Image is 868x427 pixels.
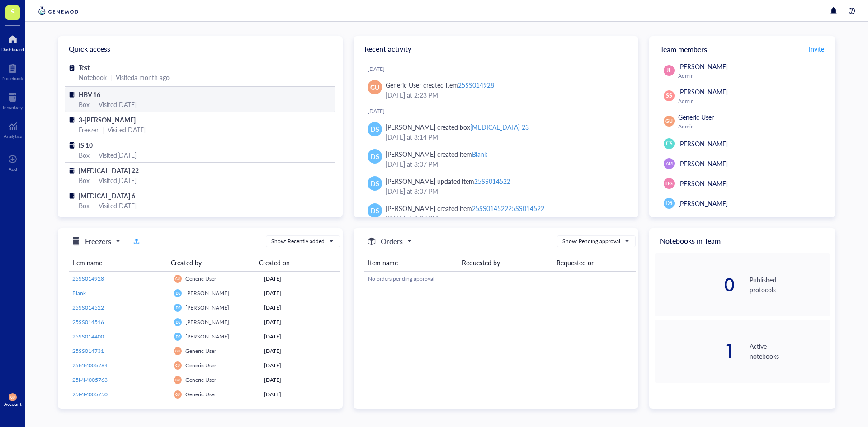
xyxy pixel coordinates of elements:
[72,289,86,297] span: Blank
[175,393,179,396] span: GU
[79,191,135,200] span: [MEDICAL_DATA] 6
[678,72,826,80] div: Admin
[666,66,672,75] span: JE
[371,151,379,161] span: DS
[472,150,487,159] div: Blank
[110,72,112,82] div: |
[678,199,728,208] span: [PERSON_NAME]
[72,376,108,384] span: 25MM005763
[264,318,336,326] div: [DATE]
[185,304,229,311] span: [PERSON_NAME]
[264,304,336,312] div: [DATE]
[175,378,179,382] span: GU
[474,177,510,186] div: 25SS014522
[470,122,529,131] div: [MEDICAL_DATA] 23
[678,179,728,188] span: [PERSON_NAME]
[678,87,728,96] span: [PERSON_NAME]
[3,104,23,110] div: Inventory
[553,254,636,271] th: Requested on
[2,75,23,81] div: Notebook
[167,254,255,271] th: Created by
[678,98,826,105] div: Admin
[79,115,136,124] span: 3-[PERSON_NAME]
[185,361,216,369] span: Generic User
[93,150,95,160] div: |
[175,305,180,310] span: DS
[85,236,111,247] h5: Freezers
[72,347,166,355] a: 25SS014731
[72,275,104,282] span: 25SS014928
[809,44,824,53] span: Invite
[808,42,825,56] button: Invite
[386,176,510,186] div: [PERSON_NAME] updated item
[69,254,167,271] th: Item name
[108,125,146,135] div: Visited [DATE]
[185,275,216,282] span: Generic User
[354,36,638,61] div: Recent activity
[4,401,22,407] div: Account
[175,277,179,281] span: GU
[255,254,333,271] th: Created on
[666,92,672,100] span: SS
[562,237,620,245] div: Show: Pending approval
[2,61,23,81] a: Notebook
[4,119,22,139] a: Analytics
[264,289,336,297] div: [DATE]
[655,276,735,294] div: 0
[72,390,166,399] a: 25MM005750
[79,141,93,150] span: IS 10
[649,36,835,61] div: Team members
[368,108,631,115] div: [DATE]
[361,76,631,103] a: GUGeneric User created item25SS014928[DATE] at 2:23 PM
[361,200,631,227] a: DS[PERSON_NAME] created item25SS01452225SS014522[DATE] at 3:07 PM
[175,334,180,338] span: DS
[79,99,90,109] div: Box
[79,125,99,135] div: Freezer
[386,80,494,90] div: Generic User created item
[99,150,137,160] div: Visited [DATE]
[72,347,104,355] span: 25SS014731
[361,173,631,200] a: DS[PERSON_NAME] updated item25SS014522[DATE] at 3:07 PM
[9,166,17,172] div: Add
[1,47,24,52] div: Dashboard
[368,66,631,73] div: [DATE]
[386,90,624,100] div: [DATE] at 2:23 PM
[458,254,552,271] th: Requested by
[72,318,104,326] span: 25SS014516
[264,275,336,283] div: [DATE]
[72,304,166,312] a: 25SS014522
[3,90,23,110] a: Inventory
[79,63,90,72] span: Test
[11,6,15,17] span: S
[665,117,673,125] span: GU
[79,166,139,175] span: [MEDICAL_DATA] 22
[264,333,336,341] div: [DATE]
[79,72,107,82] div: Notebook
[175,320,180,324] span: DS
[99,175,137,185] div: Visited [DATE]
[364,254,458,271] th: Item name
[116,72,170,82] div: Visited a month ago
[678,123,826,130] div: Admin
[264,376,336,384] div: [DATE]
[371,124,379,134] span: DS
[185,376,216,384] span: Generic User
[102,125,104,135] div: |
[72,318,166,326] a: 25SS014516
[72,390,108,398] span: 25MM005750
[361,118,631,145] a: DS[PERSON_NAME] created box[MEDICAL_DATA] 23[DATE] at 3:14 PM
[185,347,216,355] span: Generic User
[271,237,325,245] div: Show: Recently added
[175,364,179,367] span: GU
[678,62,728,71] span: [PERSON_NAME]
[99,201,137,211] div: Visited [DATE]
[72,361,108,369] span: 25MM005764
[72,333,104,340] span: 25SS014400
[1,32,24,52] a: Dashboard
[678,159,728,168] span: [PERSON_NAME]
[264,361,336,370] div: [DATE]
[175,291,180,295] span: DS
[175,349,179,353] span: GU
[99,99,137,109] div: Visited [DATE]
